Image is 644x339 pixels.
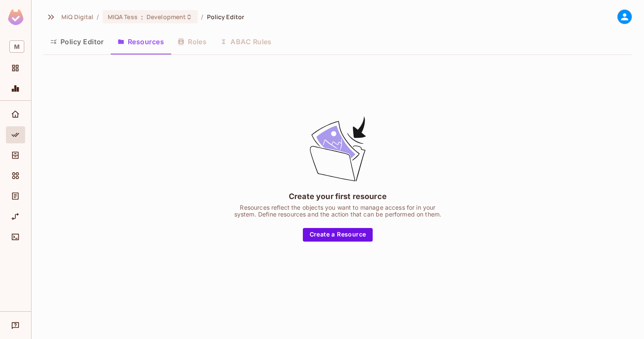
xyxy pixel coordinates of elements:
[141,14,144,20] span: :
[6,60,25,77] div: Projects
[6,208,25,225] div: URL Mapping
[111,31,171,52] button: Resources
[6,167,25,184] div: Elements
[61,13,93,21] span: the active workspace
[6,228,25,245] div: Connect
[6,126,25,143] div: Policy
[231,204,444,218] div: Resources reflect the objects you want to manage access for in your system. Define resources and ...
[289,191,387,202] div: Create your first resource
[6,80,25,97] div: Monitoring
[147,13,186,21] span: Development
[6,37,25,56] div: Workspace: MiQ Digital
[6,188,25,205] div: Audit Log
[201,13,203,21] li: /
[303,228,373,242] button: Create a Resource
[207,13,244,21] span: Policy Editor
[97,13,99,21] li: /
[43,31,111,52] button: Policy Editor
[8,9,23,25] img: SReyMgAAAABJRU5ErkJggg==
[6,106,25,123] div: Home
[9,40,24,53] span: M
[6,147,25,164] div: Directory
[108,13,138,21] span: MIQA Tess
[6,317,25,334] div: Help & Updates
